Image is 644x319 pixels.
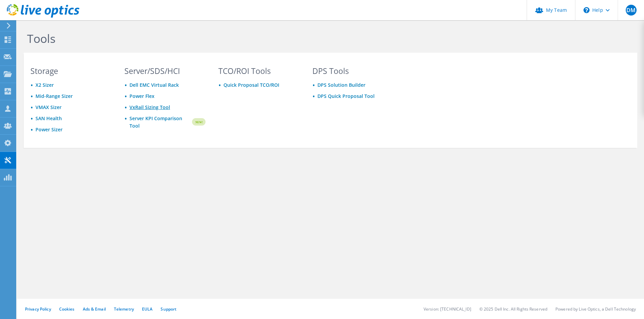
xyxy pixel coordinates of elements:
[35,82,54,88] a: X2 Sizer
[124,67,206,75] h3: Server/SDS/HCI
[142,306,152,312] a: EULA
[223,82,279,88] a: Quick Proposal TCO/ROI
[114,306,134,312] a: Telemetry
[27,31,483,46] h1: Tools
[129,104,170,110] a: VxRail Sizing Tool
[35,104,62,110] a: VMAX Sizer
[35,93,73,99] a: Mid-Range Sizer
[479,306,547,312] li: © 2025 Dell Inc. All Rights Reserved
[129,115,191,130] a: Server KPI Comparison Tool
[191,114,206,130] img: new-badge.svg
[83,306,106,312] a: Ads & Email
[30,67,112,75] h3: Storage
[626,5,637,16] span: DM
[35,115,62,122] a: SAN Health
[129,93,154,99] a: Power Flex
[59,306,75,312] a: Cookies
[312,67,393,75] h3: DPS Tools
[35,126,63,133] a: Power Sizer
[129,82,179,88] a: Dell EMC Virtual Rack
[555,306,636,312] li: Powered by Live Optics, a Dell Technology
[161,306,176,312] a: Support
[317,82,365,88] a: DPS Solution Builder
[583,7,590,13] svg: \n
[25,306,51,312] a: Privacy Policy
[218,67,300,75] h3: TCO/ROI Tools
[317,93,375,99] a: DPS Quick Proposal Tool
[424,306,471,312] li: Version: [TECHNICAL_ID]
